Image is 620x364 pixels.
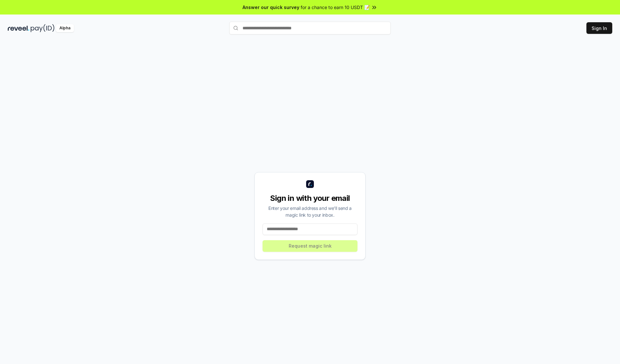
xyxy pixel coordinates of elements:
img: pay_id [31,24,55,32]
div: Sign in with your email [263,193,357,203]
div: Alpha [56,24,74,32]
div: Enter your email address and we’ll send a magic link to your inbox. [263,205,357,218]
span: Answer our quick survey [243,4,299,11]
button: Sign In [586,22,612,34]
span: for a chance to earn 10 USDT 📝 [301,4,370,11]
img: logo_small [306,180,314,188]
img: reveel_dark [8,24,29,32]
